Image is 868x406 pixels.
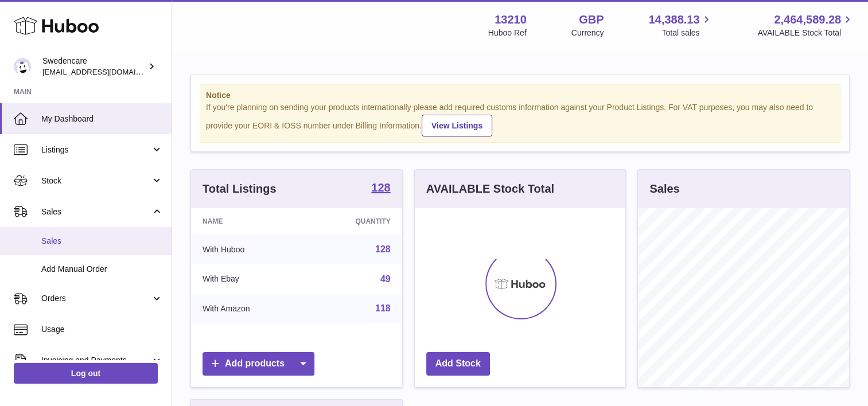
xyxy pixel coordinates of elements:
[648,12,699,28] span: 14,388.13
[14,58,31,75] img: gemma.horsfield@swedencare.co.uk
[579,12,604,28] strong: GBP
[661,28,713,38] span: Total sales
[757,28,854,38] span: AVAILABLE Stock Total
[757,12,854,38] a: 2,464,589.28 AVAILABLE Stock Total
[191,264,306,294] td: With Ebay
[375,303,391,313] a: 118
[371,182,390,196] a: 128
[571,28,604,38] div: Currency
[41,175,151,186] span: Stock
[14,363,158,384] a: Log out
[203,181,277,197] h3: Total Listings
[41,293,151,304] span: Orders
[426,352,490,376] a: Add Stock
[206,90,834,101] strong: Notice
[41,114,163,124] span: My Dashboard
[41,264,163,275] span: Add Manual Order
[203,352,314,376] a: Add products
[41,355,151,366] span: Invoicing and Payments
[371,182,390,193] strong: 128
[648,12,713,38] a: 14,388.13 Total sales
[191,208,306,235] th: Name
[426,181,554,197] h3: AVAILABLE Stock Total
[191,235,306,264] td: With Huboo
[495,12,527,28] strong: 13210
[488,28,527,38] div: Huboo Ref
[41,324,163,335] span: Usage
[375,244,391,254] a: 128
[306,208,402,235] th: Quantity
[206,102,834,136] div: If you're planning on sending your products internationally please add required customs informati...
[774,12,841,28] span: 2,464,589.28
[41,206,151,217] span: Sales
[380,274,391,284] a: 49
[191,294,306,323] td: With Amazon
[649,181,679,197] h3: Sales
[42,67,169,76] span: [EMAIL_ADDRESS][DOMAIN_NAME]
[422,115,492,136] a: View Listings
[42,56,146,77] div: Swedencare
[41,236,163,247] span: Sales
[41,145,151,155] span: Listings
